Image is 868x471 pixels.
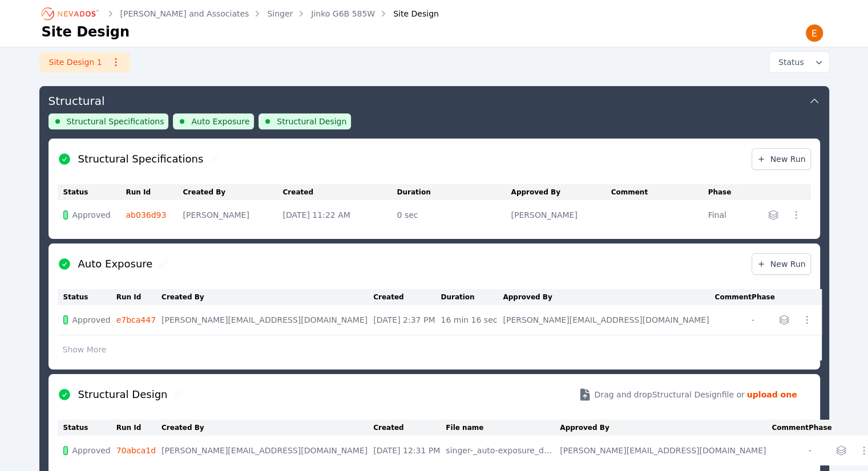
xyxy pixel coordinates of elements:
div: Site Design [377,8,439,19]
a: e7bca447 [116,315,156,324]
td: [PERSON_NAME][EMAIL_ADDRESS][DOMAIN_NAME] [503,305,714,335]
th: Comment [772,420,808,436]
th: Status [58,420,116,436]
h1: Site Design [42,23,130,41]
th: Duration [441,289,503,305]
button: Show More [58,339,112,360]
img: Emily Walker [805,24,823,42]
td: [PERSON_NAME][EMAIL_ADDRESS][DOMAIN_NAME] [560,436,772,465]
span: Structural Specifications [67,116,164,127]
h2: Structural Design [78,387,168,403]
nav: Breadcrumb [42,5,439,23]
td: [DATE] 12:31 PM [373,436,446,465]
span: Approved [72,445,111,456]
th: Comment [714,289,751,305]
span: Approved [72,209,111,221]
span: Auto Exposure [191,116,249,127]
td: - [752,305,775,335]
th: Approved By [560,420,772,436]
td: [PERSON_NAME] [511,200,611,230]
th: Created [373,420,446,436]
td: [DATE] 11:22 AM [283,200,397,230]
a: New Run [752,253,811,275]
th: Status [58,289,116,305]
a: Jinko G6B 585W [311,8,375,19]
span: Structural Design [277,116,346,127]
th: Approved By [503,289,714,305]
th: Status [58,184,126,200]
th: Created By [162,420,373,436]
td: [PERSON_NAME] [183,200,283,230]
div: 16 min 16 sec [441,314,497,326]
th: Created [373,289,441,305]
th: Created By [183,184,283,200]
span: New Run [757,258,806,270]
td: [DATE] 2:37 PM [373,305,441,335]
th: Phase [809,420,832,436]
th: Comment [611,184,708,200]
span: New Run [757,153,806,165]
td: - [809,436,832,465]
button: Structural [49,86,820,113]
th: Created [283,184,397,200]
a: Site Design 1 [39,52,130,72]
span: Drag and drop Structural Design file or [594,389,744,400]
th: Run Id [116,289,162,305]
a: [PERSON_NAME] and Associates [120,8,249,19]
h2: Structural Specifications [78,151,204,167]
div: 0 sec [397,209,506,221]
button: Status [769,52,829,72]
button: Drag and dropStructural Designfile or upload one [564,379,810,411]
h2: Auto Exposure [78,256,153,272]
th: Duration [397,184,511,200]
td: [PERSON_NAME][EMAIL_ADDRESS][DOMAIN_NAME] [162,436,373,465]
a: ab036d93 [126,210,167,220]
a: New Run [752,148,811,170]
th: Phase [752,289,775,305]
span: Status [774,56,804,68]
a: Singer [267,8,293,19]
div: singer-_auto-exposure_design-file_e7bca447.csv [446,445,554,456]
div: Final [708,209,737,221]
strong: upload one [747,389,797,400]
a: 70abca1d [116,446,156,455]
span: Approved [72,314,111,326]
th: Run Id [116,420,162,436]
th: Created By [162,289,373,305]
th: Phase [708,184,743,200]
td: [PERSON_NAME][EMAIL_ADDRESS][DOMAIN_NAME] [162,305,373,335]
th: File name [446,420,560,436]
th: Approved By [511,184,611,200]
th: Run Id [126,184,183,200]
h3: Structural [49,93,105,109]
